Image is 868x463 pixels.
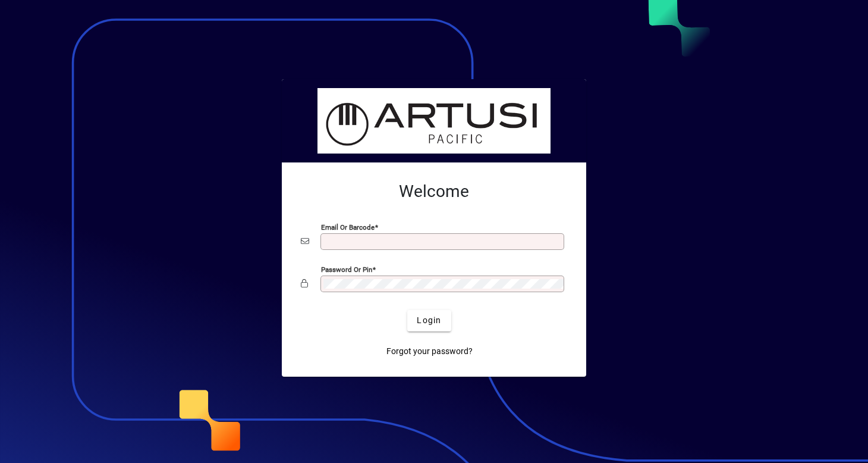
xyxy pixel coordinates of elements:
[382,341,477,362] a: Forgot your password?
[321,223,375,231] mat-label: Email or Barcode
[321,265,372,273] mat-label: Password or Pin
[301,182,567,202] h2: Welcome
[417,314,441,327] span: Login
[407,310,451,331] button: Login
[386,345,473,358] span: Forgot your password?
